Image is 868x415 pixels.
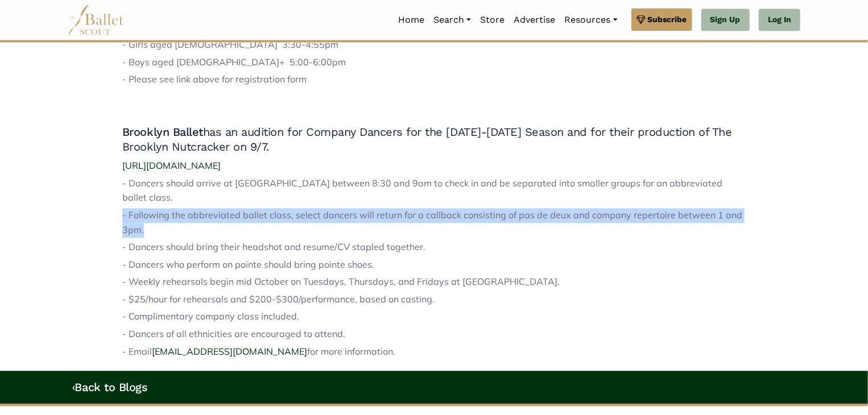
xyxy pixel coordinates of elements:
[122,294,435,305] span: - $25/hour for rehearsals and $200-$300/performance, based on casting.
[509,9,560,32] a: Advertise
[701,9,750,32] a: Sign Up
[122,178,722,204] span: - Dancers should arrive at [GEOGRAPHIC_DATA] between 8:30 and 9am to check in and be separated in...
[72,381,147,395] a: ‹Back to Blogs
[307,346,395,358] span: for more information.
[122,276,560,288] span: - Weekly rehearsals begin mid October on Tuesdays, Thursdays, and Fridays at [GEOGRAPHIC_DATA].
[122,329,345,340] span: - Dancers of all ethnicities are encouraged to attend.
[429,9,476,32] a: Search
[636,14,646,26] img: gem.svg
[631,9,692,31] a: Subscribe
[152,346,307,358] a: [EMAIL_ADDRESS][DOMAIN_NAME]
[122,311,299,322] span: - Complimentary company class included.
[476,9,509,32] a: Store
[122,126,732,154] span: has an audition for Company Dancers for the [DATE]-[DATE] Season and for their production of The ...
[122,39,338,51] span: - Girls aged [DEMOGRAPHIC_DATA] 3:30-4:55pm
[759,9,800,32] a: Log In
[560,9,622,32] a: Resources
[72,380,75,395] code: ‹
[122,346,152,358] span: - Email
[122,259,374,271] span: - Dancers who perform on pointe should bring pointe shoes.
[122,125,746,155] h4: Brooklyn Ballet
[394,9,429,32] a: Home
[122,242,425,253] span: - Dancers should bring their headshot and resume/CV stapled together.
[122,160,221,172] a: [URL][DOMAIN_NAME]
[122,74,307,85] span: - Please see link above for registration form
[122,210,742,236] span: - Following the abbreviated ballet class, select dancers will return for a callback consisting of...
[122,57,346,68] span: - Boys aged [DEMOGRAPHIC_DATA]+ 5:00-6:00pm
[648,14,687,26] span: Subscribe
